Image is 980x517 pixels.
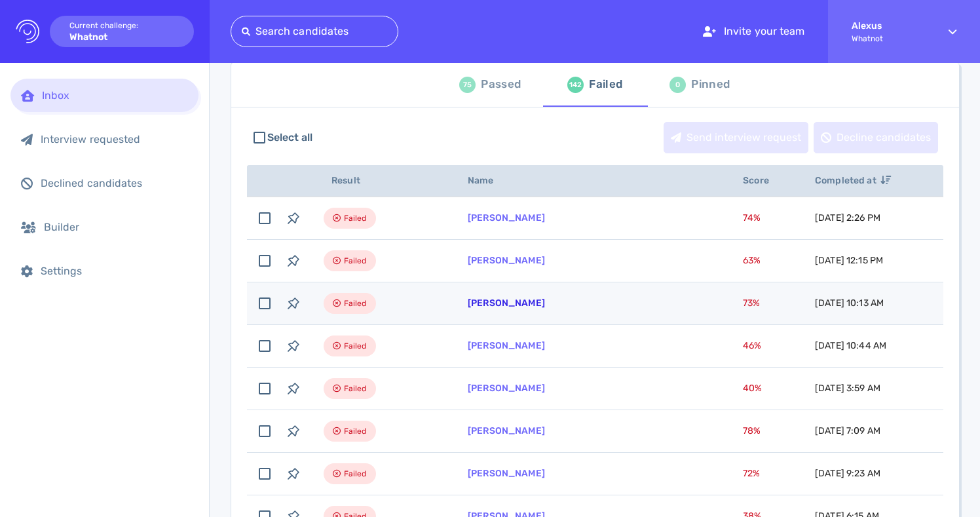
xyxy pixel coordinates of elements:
[743,340,761,351] span: 46 %
[814,122,938,153] button: Decline candidates
[743,255,761,266] span: 63 %
[852,20,925,31] strong: Alexus
[468,255,545,266] a: [PERSON_NAME]
[468,212,545,223] a: [PERSON_NAME]
[41,265,188,277] div: Settings
[468,383,545,394] a: [PERSON_NAME]
[344,423,367,439] span: Failed
[344,338,367,354] span: Failed
[691,75,730,94] div: Pinned
[344,466,367,482] span: Failed
[468,175,508,186] span: Name
[743,297,760,309] span: 73 %
[815,297,884,309] span: [DATE] 10:13 AM
[743,175,783,186] span: Score
[267,130,313,145] span: Select all
[41,177,188,189] div: Declined candidates
[344,210,367,226] span: Failed
[344,381,367,396] span: Failed
[664,123,808,153] div: Send interview request
[815,425,880,436] span: [DATE] 7:09 AM
[481,75,521,94] div: Passed
[44,221,188,233] div: Builder
[42,89,188,102] div: Inbox
[815,468,880,479] span: [DATE] 9:23 AM
[743,425,761,436] span: 78 %
[344,296,367,311] span: Failed
[468,468,545,479] a: [PERSON_NAME]
[743,468,760,479] span: 72 %
[468,425,545,436] a: [PERSON_NAME]
[468,340,545,351] a: [PERSON_NAME]
[815,340,886,351] span: [DATE] 10:44 AM
[815,175,891,186] span: Completed at
[664,122,808,153] button: Send interview request
[815,383,880,394] span: [DATE] 3:59 AM
[852,34,925,43] span: Whatnot
[41,133,188,145] div: Interview requested
[589,75,622,94] div: Failed
[567,77,584,93] div: 142
[814,123,937,153] div: Decline candidates
[743,383,762,394] span: 40 %
[743,212,761,223] span: 74 %
[308,165,452,197] th: Result
[344,253,367,269] span: Failed
[468,297,545,309] a: [PERSON_NAME]
[815,212,880,223] span: [DATE] 2:26 PM
[459,77,476,93] div: 75
[815,255,883,266] span: [DATE] 12:15 PM
[669,77,686,93] div: 0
